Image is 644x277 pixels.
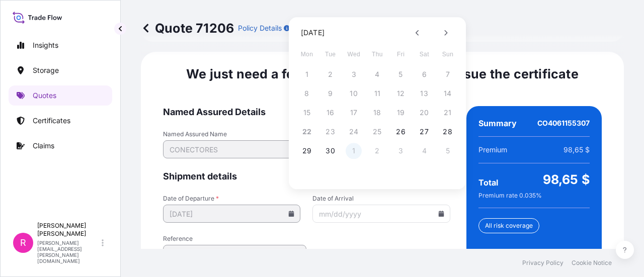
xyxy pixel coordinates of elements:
[393,143,409,159] button: 3
[478,177,498,188] span: Total
[393,124,409,140] button: 26
[299,143,315,159] button: 29
[37,222,100,238] p: [PERSON_NAME] [PERSON_NAME]
[163,170,450,182] span: Shipment details
[33,141,54,151] p: Claims
[440,143,456,159] button: 5
[33,116,70,126] p: Certificates
[478,192,542,200] span: Premium rate 0.035 %
[238,23,282,33] p: Policy Details
[439,44,457,64] span: Sunday
[522,259,563,267] a: Privacy Policy
[20,238,26,248] span: R
[33,90,56,101] p: Quotes
[416,124,432,140] button: 27
[33,40,58,50] p: Insights
[392,44,410,64] span: Friday
[321,44,340,64] span: Tuesday
[323,143,339,159] button: 30
[440,124,456,140] button: 28
[37,240,100,264] p: [PERSON_NAME][EMAIL_ADDRESS][PERSON_NAME][DOMAIN_NAME]
[543,171,590,188] span: 98,65 $
[163,235,306,243] span: Reference
[186,66,579,82] span: We just need a few more details before we issue the certificate
[9,111,112,131] a: Certificates
[163,195,300,203] span: Date of Departure
[416,143,432,159] button: 4
[537,118,590,128] span: CO4061155307
[9,35,112,55] a: Insights
[141,20,234,36] p: Quote 71206
[163,106,450,118] span: Named Assured Details
[298,44,316,64] span: Monday
[563,145,590,155] span: 98,65 $
[9,136,112,156] a: Claims
[9,85,112,106] a: Quotes
[478,218,539,233] div: All risk coverage
[163,205,300,223] input: mm/dd/yyyy
[312,205,450,223] input: mm/dd/yyyy
[301,27,325,39] div: [DATE]
[346,143,362,159] button: 1
[9,60,112,80] a: Storage
[415,44,433,64] span: Saturday
[345,44,363,64] span: Wednesday
[163,245,306,263] input: Your internal reference
[368,44,386,64] span: Thursday
[163,130,300,138] span: Named Assured Name
[369,143,385,159] button: 2
[478,145,507,155] span: Premium
[478,118,517,128] span: Summary
[572,259,612,267] a: Cookie Notice
[312,195,450,203] span: Date of Arrival
[33,65,59,75] p: Storage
